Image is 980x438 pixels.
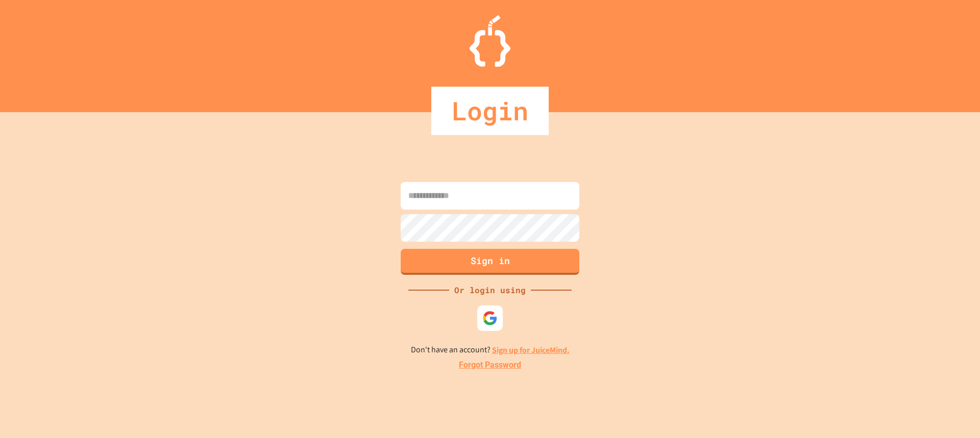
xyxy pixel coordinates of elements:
[482,311,498,326] img: google-icon.svg
[449,284,531,296] div: Or login using
[411,344,570,356] p: Don't have an account?
[492,345,570,355] a: Sign up for JuiceMind.
[401,249,579,275] button: Sign in
[459,359,521,371] a: Forgot Password
[470,15,510,67] img: Logo.svg
[431,87,549,135] div: Login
